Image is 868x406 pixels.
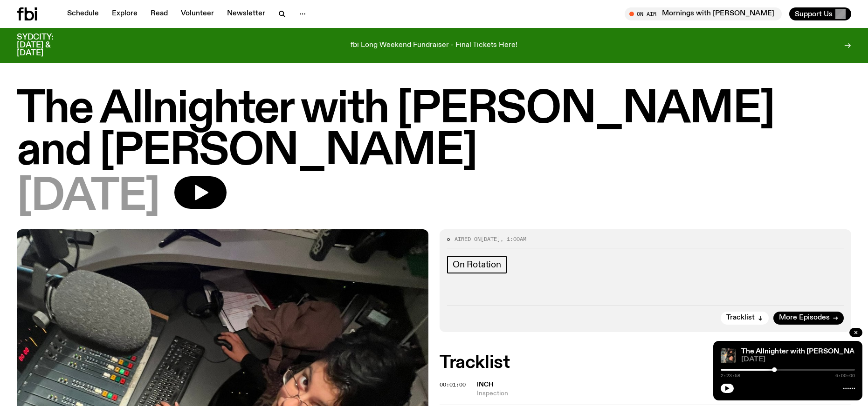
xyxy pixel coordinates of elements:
[795,10,833,18] span: Support Us
[625,7,782,20] button: On AirMornings with [PERSON_NAME]
[175,7,220,20] a: Volunteer
[481,235,500,243] span: [DATE]
[779,314,830,321] span: More Episodes
[145,7,173,20] a: Read
[477,381,493,388] span: Inch
[440,381,466,388] span: 00:01:00
[835,373,855,378] span: 6:00:00
[500,235,526,243] span: , 1:00am
[17,33,76,57] h3: SYDCITY: [DATE] & [DATE]
[741,356,855,363] span: [DATE]
[477,389,851,398] span: Inspection
[721,312,769,325] button: Tracklist
[440,382,466,387] button: 00:01:00
[17,176,159,218] span: [DATE]
[221,7,271,20] a: Newsletter
[440,354,851,371] h2: Tracklist
[721,373,740,378] span: 2:23:58
[789,7,851,20] button: Support Us
[351,41,517,50] p: fbi Long Weekend Fundraiser - Final Tickets Here!
[447,256,507,273] a: On Rotation
[17,89,851,173] h1: The Allnighter with [PERSON_NAME] and [PERSON_NAME]
[726,314,755,321] span: Tracklist
[455,235,481,243] span: Aired on
[106,7,143,20] a: Explore
[453,260,501,270] span: On Rotation
[773,312,844,325] a: More Episodes
[62,7,104,20] a: Schedule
